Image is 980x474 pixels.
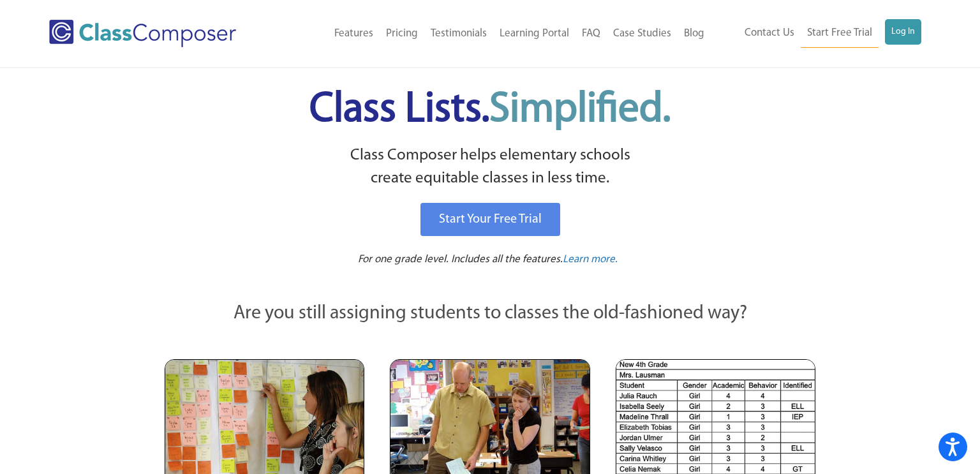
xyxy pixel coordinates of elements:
[328,20,380,48] a: Features
[165,300,815,328] p: Are you still assigning students to classes the old-fashioned way?
[358,254,563,265] span: For one grade level. Includes all the features.
[738,19,801,47] a: Contact Us
[801,19,879,48] a: Start Free Trial
[885,19,921,45] a: Log In
[607,20,678,48] a: Case Studies
[575,20,607,48] a: FAQ
[309,89,671,131] span: Class Lists.
[678,20,711,48] a: Blog
[563,254,618,265] span: Learn more.
[439,213,542,226] span: Start Your Free Trial
[711,19,922,48] nav: Header Menu
[49,20,236,47] img: Class Composer
[424,20,493,48] a: Testimonials
[563,252,618,268] a: Learn more.
[489,89,671,131] span: Simplified.
[279,20,710,48] nav: Header Menu
[163,144,817,191] p: Class Composer helps elementary schools create equitable classes in less time.
[420,203,560,236] a: Start Your Free Trial
[380,20,424,48] a: Pricing
[493,20,575,48] a: Learning Portal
